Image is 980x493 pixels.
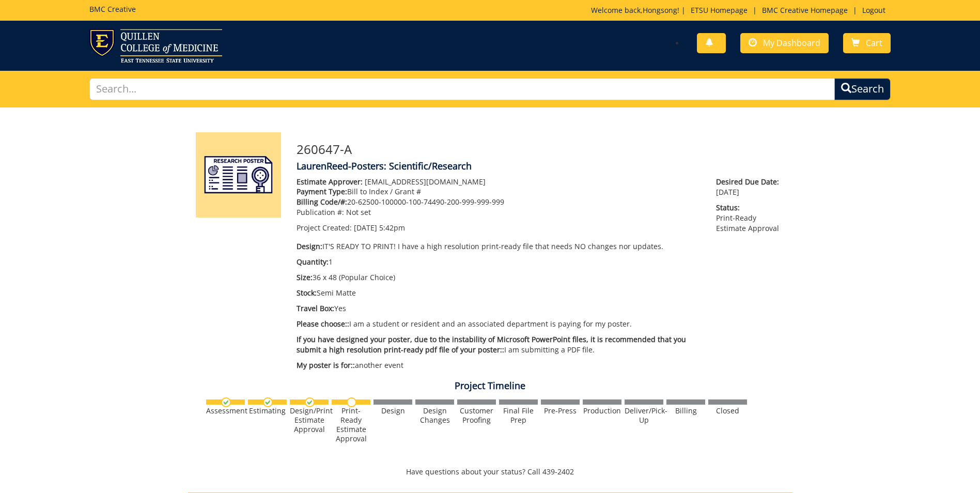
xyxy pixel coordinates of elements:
[297,334,686,355] span: If you have designed your poster, due to the instability of Microsoft PowerPoint files, it is rec...
[625,406,663,425] div: Deliver/Pick-Up
[843,33,891,53] a: Cart
[332,406,370,443] div: Print-Ready Estimate Approval
[297,197,347,207] span: Billing Code/#:
[716,203,784,213] span: Status:
[297,272,313,282] span: Size:
[297,143,785,156] h3: 260647-A
[686,5,753,15] a: ETSU Homepage
[196,132,281,218] img: Product featured image
[89,5,136,13] h5: BMC Creative
[354,223,405,233] span: [DATE] 5:42pm
[297,303,701,314] p: Yes
[499,406,538,425] div: Final File Prep
[297,223,352,233] span: Project Created:
[297,197,701,207] p: 20-62500-100000-100-74490-200-999-999-999
[591,5,891,16] p: Welcome back, ! | | |
[297,288,317,298] span: Stock:
[248,406,287,415] div: Estimating
[297,360,701,371] p: another event
[188,381,792,391] h4: Project Timeline
[290,406,329,434] div: Design/Print Estimate Approval
[374,406,412,415] div: Design
[834,78,891,100] button: Search
[857,5,891,15] a: Logout
[297,187,701,197] p: Bill to Index / Grant #
[297,319,349,329] span: Please choose::
[716,177,784,187] span: Desired Due Date:
[643,5,677,15] a: Hongsong
[297,241,322,251] span: Design:
[708,406,747,415] div: Closed
[297,161,785,172] h4: LaurenReed-Posters: Scientific/Research
[740,33,829,53] a: My Dashboard
[297,241,701,252] p: IT'S READY TO PRINT! I have a high resolution print-ready file that needs NO changes nor updates.
[346,207,371,217] span: Not set
[263,397,273,407] img: checkmark
[583,406,621,415] div: Production
[297,319,701,329] p: I am a student or resident and an associated department is paying for my poster.
[457,406,496,425] div: Customer Proofing
[305,397,315,407] img: checkmark
[297,187,347,196] span: Payment Type:
[297,334,701,355] p: I am submitting a PDF file.
[297,177,363,187] span: Estimate Approver:
[716,203,784,234] p: Print-Ready Estimate Approval
[666,406,705,415] div: Billing
[866,37,882,49] span: Cart
[297,272,701,283] p: 36 x 48 (Popular Choice)
[221,397,231,407] img: checkmark
[297,177,701,187] p: [EMAIL_ADDRESS][DOMAIN_NAME]
[763,37,820,49] span: My Dashboard
[297,207,344,217] span: Publication #:
[206,406,245,415] div: Assessment
[541,406,580,415] div: Pre-Press
[297,257,329,267] span: Quantity:
[297,303,334,313] span: Travel Box:
[347,397,356,407] img: no
[415,406,454,425] div: Design Changes
[89,78,835,100] input: Search...
[89,29,222,63] img: ETSU logo
[757,5,853,15] a: BMC Creative Homepage
[297,288,701,298] p: Semi Matte
[188,467,792,477] p: Have questions about your status? Call 439-2402
[716,177,784,197] p: [DATE]
[297,360,355,370] span: My poster is for::
[297,257,701,267] p: 1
